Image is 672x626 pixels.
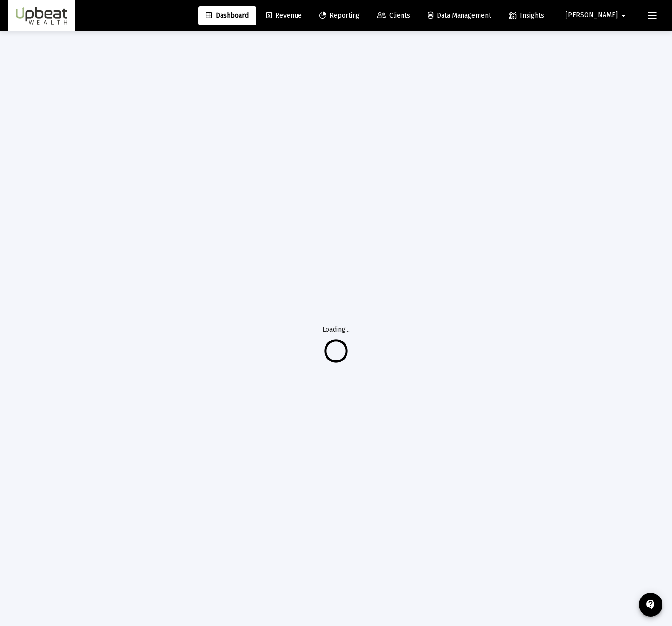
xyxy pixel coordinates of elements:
mat-icon: contact_support [645,599,656,610]
span: Insights [509,11,544,19]
span: Data Management [428,11,491,19]
span: [PERSON_NAME] [566,11,618,19]
a: Revenue [259,6,309,25]
span: Revenue [266,11,302,19]
a: Reporting [312,6,367,25]
mat-icon: arrow_drop_down [618,6,629,25]
a: Data Management [420,6,499,25]
span: Clients [377,11,410,19]
button: [PERSON_NAME] [554,6,641,25]
span: Dashboard [206,11,249,19]
a: Dashboard [198,6,256,25]
img: Dashboard [15,6,68,25]
a: Clients [370,6,418,25]
span: Reporting [319,11,360,19]
a: Insights [501,6,552,25]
